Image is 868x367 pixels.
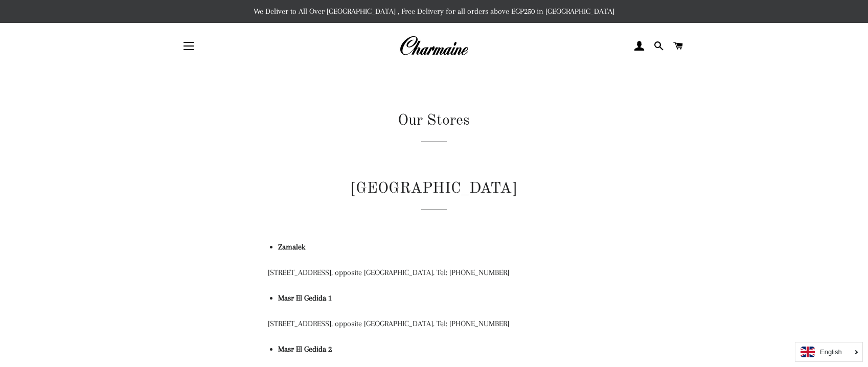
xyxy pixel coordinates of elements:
[820,349,842,355] i: English
[278,345,332,354] strong: Masr El Gedida 2
[268,266,600,279] p: [STREET_ADDRESS], opposite [GEOGRAPHIC_DATA]. Tel: [PHONE_NUMBER]
[268,317,600,330] p: [STREET_ADDRESS], opposite [GEOGRAPHIC_DATA]. Tel: [PHONE_NUMBER]
[399,35,468,57] img: Charmaine Egypt
[268,178,600,210] h1: [GEOGRAPHIC_DATA]
[278,242,305,251] strong: Zamalek
[224,110,644,131] h1: Our Stores
[801,347,857,357] a: English
[278,293,332,303] strong: Masr El Gedida 1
